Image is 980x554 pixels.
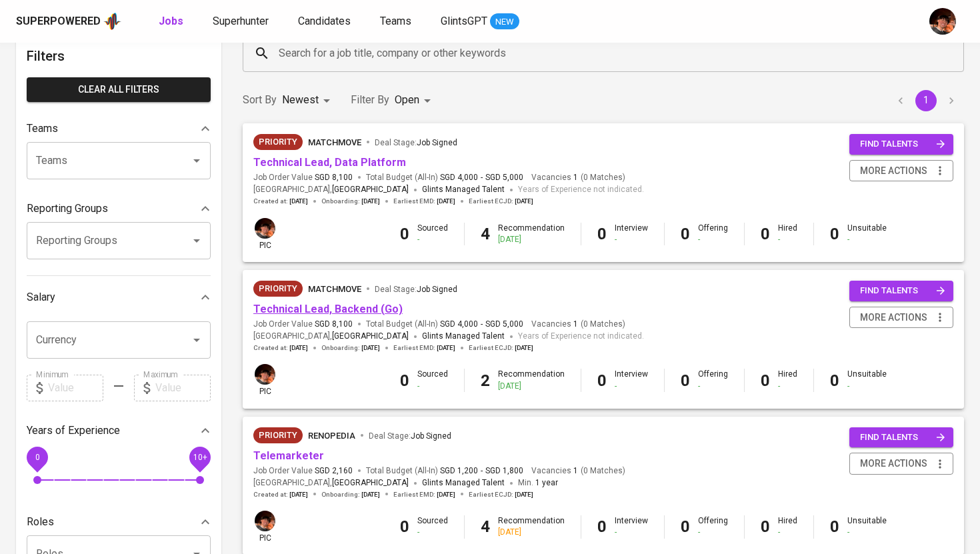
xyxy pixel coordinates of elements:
[16,11,121,31] a: Superpoweredapp logo
[308,431,355,441] span: renopedia
[332,330,409,343] span: [GEOGRAPHIC_DATA]
[417,285,457,294] span: Job Signed
[860,163,927,179] span: more actions
[830,371,839,390] b: 0
[860,283,945,299] span: find talents
[518,478,558,487] span: Min.
[847,234,887,245] div: -
[481,225,490,243] b: 4
[485,172,523,183] span: SGD 5,000
[515,343,533,353] span: [DATE]
[681,225,690,243] b: 0
[440,319,478,330] span: SGD 4,000
[361,490,380,499] span: [DATE]
[778,234,797,245] div: -
[321,490,380,499] span: Onboarding :
[253,135,303,149] span: Priority
[27,289,55,305] p: Salary
[485,319,523,330] span: SGD 5,000
[849,281,953,301] button: find talents
[187,331,206,349] button: Open
[417,369,448,391] div: Sourced
[103,11,121,31] img: app logo
[27,195,211,222] div: Reporting Groups
[535,478,558,487] span: 1 year
[253,449,324,462] a: Telemarketer
[400,517,409,536] b: 0
[469,490,533,499] span: Earliest ECJD :
[375,285,457,294] span: Deal Stage :
[27,121,58,137] p: Teams
[27,509,211,535] div: Roles
[761,225,770,243] b: 0
[847,381,887,392] div: -
[282,88,335,113] div: Newest
[253,282,303,295] span: Priority
[155,375,211,401] input: Value
[830,225,839,243] b: 0
[698,381,728,392] div: -
[315,465,353,477] span: SGD 2,160
[27,423,120,439] p: Years of Experience
[308,284,361,294] span: MatchMove
[849,160,953,182] button: more actions
[380,15,411,27] span: Teams
[571,465,578,477] span: 1
[27,514,54,530] p: Roles
[253,477,409,490] span: [GEOGRAPHIC_DATA] ,
[253,217,277,251] div: pic
[761,517,770,536] b: 0
[37,81,200,98] span: Clear All filters
[351,92,389,108] p: Filter By
[417,515,448,538] div: Sourced
[253,303,403,315] a: Technical Lead, Backend (Go)
[361,343,380,353] span: [DATE]
[860,455,927,472] span: more actions
[498,515,565,538] div: Recommendation
[778,223,797,245] div: Hired
[289,197,308,206] span: [DATE]
[778,515,797,538] div: Hired
[422,331,505,341] span: Glints Managed Talent
[27,284,211,311] div: Salary
[531,465,625,477] span: Vacancies ( 0 Matches )
[498,234,565,245] div: [DATE]
[915,90,937,111] button: page 1
[485,465,523,477] span: SGD 1,800
[441,13,519,30] a: GlintsGPT NEW
[375,138,457,147] span: Deal Stage :
[411,431,451,441] span: Job Signed
[440,172,478,183] span: SGD 4,000
[16,14,101,29] div: Superpowered
[615,234,648,245] div: -
[571,319,578,330] span: 1
[253,490,308,499] span: Created at :
[469,343,533,353] span: Earliest ECJD :
[849,427,953,448] button: find talents
[27,77,211,102] button: Clear All filters
[253,134,303,150] div: New Job received from Demand Team
[498,527,565,538] div: [DATE]
[498,223,565,245] div: Recommendation
[159,15,183,27] b: Jobs
[253,197,308,206] span: Created at :
[849,134,953,155] button: find talents
[395,88,435,113] div: Open
[417,138,457,147] span: Job Signed
[761,371,770,390] b: 0
[253,183,409,197] span: [GEOGRAPHIC_DATA] ,
[422,478,505,487] span: Glints Managed Talent
[253,465,353,477] span: Job Order Value
[380,13,414,30] a: Teams
[778,381,797,392] div: -
[481,465,483,477] span: -
[422,185,505,194] span: Glints Managed Talent
[253,319,353,330] span: Job Order Value
[395,93,419,106] span: Open
[27,45,211,67] h6: Filters
[481,517,490,536] b: 4
[681,517,690,536] b: 0
[417,527,448,538] div: -
[400,371,409,390] b: 0
[366,319,523,330] span: Total Budget (All-In)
